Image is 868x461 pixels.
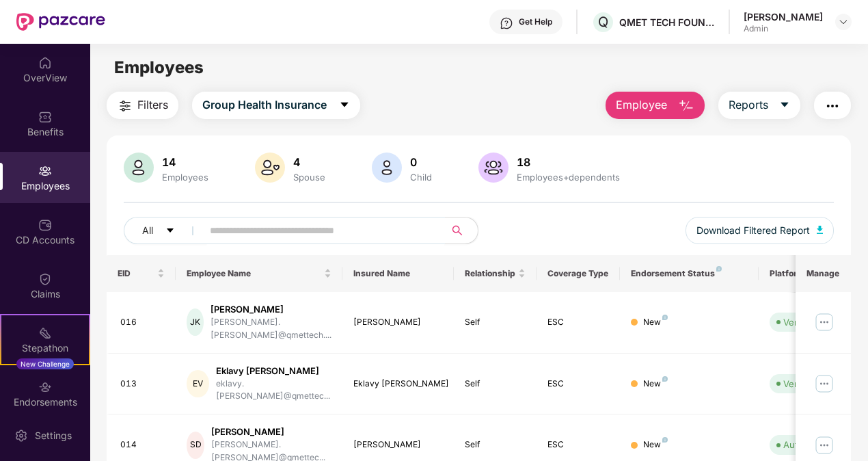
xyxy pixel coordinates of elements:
[353,316,443,329] div: [PERSON_NAME]
[353,438,443,451] div: [PERSON_NAME]
[619,16,715,29] div: QMET TECH FOUNDATION
[643,316,668,329] div: New
[662,437,668,443] img: svg+xml;base64,PHN2ZyB4bWxucz0iaHR0cDovL3d3dy53My5vcmcvMjAwMC9zdmciIHdpZHRoPSI4IiBoZWlnaHQ9IjgiIH...
[444,225,471,236] span: search
[16,13,105,31] img: New Pazcare Logo
[38,380,52,394] img: svg+xml;base64,PHN2ZyBpZD0iRW5kb3JzZW1lbnRzIiB4bWxucz0iaHR0cDovL3d3dy53My5vcmcvMjAwMC9zdmciIHdpZH...
[686,217,835,244] button: Download Filtered Report
[255,153,285,183] img: svg+xml;base64,PHN2ZyB4bWxucz0iaHR0cDovL3d3dy53My5vcmcvMjAwMC9zdmciIHhtbG5zOnhsaW5rPSJodHRwOi8vd3...
[465,378,526,391] div: Self
[31,429,76,443] div: Settings
[696,223,810,238] span: Download Filtered Report
[38,272,52,286] img: svg+xml;base64,PHN2ZyBpZD0iQ2xhaW0iIHhtbG5zPSJodHRwOi8vd3d3LnczLm9yZy8yMDAwL3N2ZyIgd2lkdGg9IjIwIi...
[407,155,435,169] div: 0
[339,99,350,111] span: caret-down
[216,378,331,404] div: eklavy.[PERSON_NAME]@qmettec...
[783,377,816,391] div: Verified
[783,438,838,451] div: Auto Verified
[662,376,668,382] img: svg+xml;base64,PHN2ZyB4bWxucz0iaHR0cDovL3d3dy53My5vcmcvMjAwMC9zdmciIHdpZHRoPSI4IiBoZWlnaHQ9IjgiIH...
[478,153,508,183] img: svg+xml;base64,PHN2ZyB4bWxucz0iaHR0cDovL3d3dy53My5vcmcvMjAwMC9zdmciIHhtbG5zOnhsaW5rPSJodHRwOi8vd3...
[16,358,74,369] div: New Challenge
[187,370,209,397] div: EV
[813,311,835,333] img: manageButton
[783,315,816,329] div: Verified
[813,373,835,395] img: manageButton
[598,14,608,30] span: Q
[137,96,168,114] span: Filters
[176,255,342,292] th: Employee Name
[187,308,204,336] div: JK
[38,218,52,232] img: svg+xml;base64,PHN2ZyBpZD0iQ0RfQWNjb3VudHMiIGRhdGEtbmFtZT0iQ0QgQWNjb3VudHMiIHhtbG5zPSJodHRwOi8vd3...
[187,268,321,279] span: Employee Name
[500,16,513,30] img: svg+xml;base64,PHN2ZyBpZD0iSGVscC0zMngzMiIgeG1sbnM9Imh0dHA6Ly93d3cudzMub3JnLzIwMDAvc3ZnIiB3aWR0aD...
[159,172,211,183] div: Employees
[537,255,620,292] th: Coverage Type
[216,365,331,378] div: Eklavy [PERSON_NAME]
[465,316,526,329] div: Self
[342,255,454,292] th: Insured Name
[353,378,443,391] div: Eklavy [PERSON_NAME]
[38,326,52,340] img: svg+xml;base64,PHN2ZyB4bWxucz0iaHR0cDovL3d3dy53My5vcmcvMjAwMC9zdmciIHdpZHRoPSIyMSIgaGVpZ2h0PSIyMC...
[454,255,537,292] th: Relationship
[729,96,768,114] span: Reports
[118,268,155,279] span: EID
[290,155,328,169] div: 4
[14,429,28,443] img: svg+xml;base64,PHN2ZyBpZD0iU2V0dGluZy0yMHgyMCIgeG1sbnM9Imh0dHA6Ly93d3cudzMub3JnLzIwMDAvc3ZnIiB3aW...
[631,268,748,279] div: Endorsement Status
[465,268,516,279] span: Relationship
[187,432,204,459] div: SD
[1,341,89,355] div: Stepathon
[678,98,694,114] img: svg+xml;base64,PHN2ZyB4bWxucz0iaHR0cDovL3d3dy53My5vcmcvMjAwMC9zdmciIHhtbG5zOnhsaW5rPSJodHRwOi8vd3...
[514,172,623,183] div: Employees+dependents
[616,96,667,114] span: Employee
[192,92,360,119] button: Group Health Insurancecaret-down
[120,316,165,329] div: 016
[547,378,609,391] div: ESC
[606,92,705,119] button: Employee
[716,266,722,272] img: svg+xml;base64,PHN2ZyB4bWxucz0iaHR0cDovL3d3dy53My5vcmcvMjAwMC9zdmciIHdpZHRoPSI4IiBoZWlnaHQ9IjgiIH...
[372,153,402,183] img: svg+xml;base64,PHN2ZyB4bWxucz0iaHR0cDovL3d3dy53My5vcmcvMjAwMC9zdmciIHhtbG5zOnhsaW5rPSJodHRwOi8vd3...
[117,98,133,114] img: svg+xml;base64,PHN2ZyB4bWxucz0iaHR0cDovL3d3dy53My5vcmcvMjAwMC9zdmciIHdpZHRoPSIyNCIgaGVpZ2h0PSIyNC...
[547,438,609,451] div: ESC
[407,172,435,183] div: Child
[744,23,823,34] div: Admin
[124,217,207,244] button: Allcaret-down
[38,164,52,178] img: svg+xml;base64,PHN2ZyBpZD0iRW1wbG95ZWVzIiB4bWxucz0iaHR0cDovL3d3dy53My5vcmcvMjAwMC9zdmciIHdpZHRoPS...
[662,315,668,320] img: svg+xml;base64,PHN2ZyB4bWxucz0iaHR0cDovL3d3dy53My5vcmcvMjAwMC9zdmciIHdpZHRoPSI4IiBoZWlnaHQ9IjgiIH...
[107,92,178,119] button: Filters
[514,155,623,169] div: 18
[824,98,841,114] img: svg+xml;base64,PHN2ZyB4bWxucz0iaHR0cDovL3d3dy53My5vcmcvMjAwMC9zdmciIHdpZHRoPSIyNCIgaGVpZ2h0PSIyNC...
[114,57,204,77] span: Employees
[813,434,835,456] img: manageButton
[744,10,823,23] div: [PERSON_NAME]
[643,378,668,391] div: New
[142,223,153,238] span: All
[290,172,328,183] div: Spouse
[38,56,52,70] img: svg+xml;base64,PHN2ZyBpZD0iSG9tZSIgeG1sbnM9Imh0dHA6Ly93d3cudzMub3JnLzIwMDAvc3ZnIiB3aWR0aD0iMjAiIG...
[211,316,331,342] div: [PERSON_NAME].[PERSON_NAME]@qmettech....
[519,16,552,27] div: Get Help
[124,153,154,183] img: svg+xml;base64,PHN2ZyB4bWxucz0iaHR0cDovL3d3dy53My5vcmcvMjAwMC9zdmciIHhtbG5zOnhsaW5rPSJodHRwOi8vd3...
[547,316,609,329] div: ESC
[838,16,849,27] img: svg+xml;base64,PHN2ZyBpZD0iRHJvcGRvd24tMzJ4MzIiIHhtbG5zPSJodHRwOi8vd3d3LnczLm9yZy8yMDAwL3N2ZyIgd2...
[465,438,526,451] div: Self
[444,217,478,244] button: search
[718,92,800,119] button: Reportscaret-down
[211,425,331,438] div: [PERSON_NAME]
[120,378,165,391] div: 013
[38,110,52,124] img: svg+xml;base64,PHN2ZyBpZD0iQmVuZWZpdHMiIHhtbG5zPSJodHRwOi8vd3d3LnczLm9yZy8yMDAwL3N2ZyIgd2lkdGg9Ij...
[817,226,824,234] img: svg+xml;base64,PHN2ZyB4bWxucz0iaHR0cDovL3d3dy53My5vcmcvMjAwMC9zdmciIHhtbG5zOnhsaW5rPSJodHRwOi8vd3...
[770,268,845,279] div: Platform Status
[779,99,790,111] span: caret-down
[211,303,331,316] div: [PERSON_NAME]
[159,155,211,169] div: 14
[643,438,668,451] div: New
[107,255,176,292] th: EID
[165,226,175,237] span: caret-down
[796,255,851,292] th: Manage
[120,438,165,451] div: 014
[202,96,327,114] span: Group Health Insurance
